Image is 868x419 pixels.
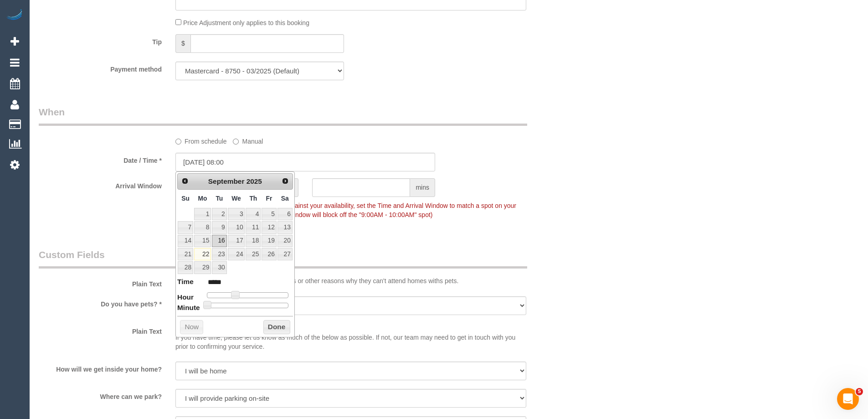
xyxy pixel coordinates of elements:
[246,208,261,220] a: 4
[177,277,194,288] dt: Time
[277,235,293,247] a: 20
[262,235,276,247] a: 19
[32,362,169,374] label: How will we get inside your home?
[231,195,241,202] span: Wednesday
[262,221,276,233] a: 12
[228,208,245,220] a: 3
[837,388,859,410] iframe: Intercom live chat
[228,235,245,247] a: 17
[246,235,261,247] a: 18
[263,320,290,335] button: Done
[198,195,207,202] span: Monday
[32,34,169,47] label: Tip
[32,178,169,191] label: Arrival Window
[178,248,193,260] a: 21
[32,324,169,336] label: Plain Text
[279,175,292,187] a: Next
[177,292,194,304] dt: Hour
[216,195,223,202] span: Tuesday
[177,303,200,314] dt: Minute
[212,235,226,247] a: 16
[208,177,245,185] span: September
[246,248,261,260] a: 25
[410,178,435,197] span: mins
[175,202,516,218] span: To make this booking count against your availability, set the Time and Arrival Window to match a ...
[228,248,245,260] a: 24
[175,139,181,145] input: From schedule
[282,177,289,185] span: Next
[39,105,527,126] legend: When
[179,175,191,187] a: Prev
[212,248,226,260] a: 23
[246,221,261,233] a: 11
[247,177,262,185] span: 2025
[178,235,193,247] a: 14
[281,195,289,202] span: Saturday
[262,248,276,260] a: 26
[178,221,193,233] a: 7
[183,19,309,26] span: Price Adjustment only applies to this booking
[175,153,435,171] input: DD/MM/YYYY HH:MM
[277,208,293,220] a: 6
[212,261,226,274] a: 30
[181,177,189,185] span: Prev
[277,221,293,233] a: 13
[249,195,257,202] span: Thursday
[32,62,169,74] label: Payment method
[194,221,211,233] a: 8
[180,320,203,335] button: Now
[212,221,226,233] a: 9
[262,208,276,220] a: 5
[194,261,211,274] a: 29
[277,248,293,260] a: 27
[175,34,190,53] span: $
[32,153,169,165] label: Date / Time *
[212,208,226,220] a: 2
[5,9,24,22] img: Automaid Logo
[175,324,526,351] p: If you have time, please let us know as much of the below as possible. If not, our team may need ...
[178,261,193,274] a: 28
[233,139,239,145] input: Manual
[266,195,272,202] span: Friday
[233,134,263,146] label: Manual
[175,276,526,285] p: Some of our cleaning teams have allergies or other reasons why they can't attend homes withs pets.
[32,276,169,289] label: Plain Text
[181,195,190,202] span: Sunday
[228,221,245,233] a: 10
[194,248,211,260] a: 22
[175,134,227,146] label: From schedule
[32,296,169,309] label: Do you have pets? *
[39,248,527,269] legend: Custom Fields
[32,389,169,401] label: Where can we park?
[194,235,211,247] a: 15
[194,208,211,220] a: 1
[856,388,863,395] span: 5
